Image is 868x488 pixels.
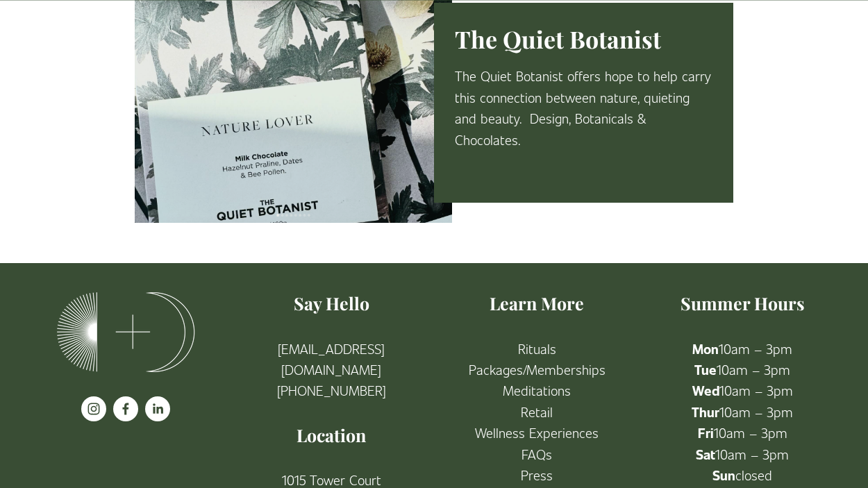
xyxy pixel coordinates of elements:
[469,359,606,380] a: Packages/Memberships
[696,445,715,463] strong: Sat
[694,360,717,378] strong: Tue
[240,292,422,315] h4: Say Hello
[521,464,553,485] a: Press
[692,339,719,357] strong: Mon
[240,338,422,380] a: [EMAIL_ADDRESS][DOMAIN_NAME]
[81,396,106,421] a: instagram-unauth
[240,423,422,447] h4: Location
[651,292,833,315] h4: Summer Hours
[698,423,714,441] strong: Fri
[518,338,556,359] a: Rituals
[651,338,833,486] p: 10am – 3pm 10am – 3pm 10am – 3pm 10am – 3pm 10am – 3pm 10am – 3pm closed
[455,23,661,55] h3: The Quiet Botanist
[692,381,719,399] strong: Wed
[692,403,719,421] strong: Thur
[277,380,386,401] a: [PHONE_NUMBER]
[521,444,552,464] a: FAQs
[145,396,170,421] a: LinkedIn
[446,292,628,315] h4: Learn More
[712,466,735,484] strong: Sun
[475,422,599,443] a: Wellness Experiences
[503,380,571,401] a: Meditations
[528,401,553,422] a: etail
[455,65,712,150] p: The Quiet Botanist offers hope to help carry this connection between nature, quieting and beauty....
[113,396,138,421] a: facebook-unauth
